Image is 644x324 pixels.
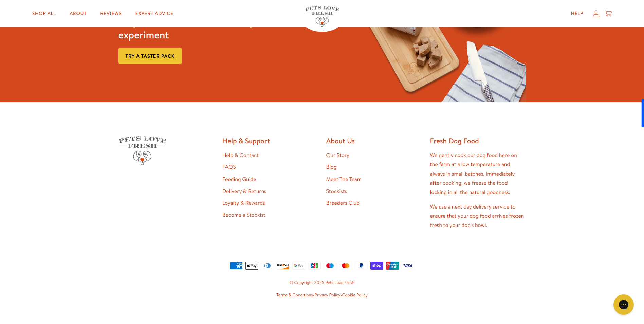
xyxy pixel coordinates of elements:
[118,15,285,41] h3: Dog food that isn't a chemistry experiment
[430,136,526,145] h2: Fresh Dog Food
[326,163,337,171] a: Blog
[326,187,347,195] a: Stockists
[64,7,92,20] a: About
[430,151,526,197] p: We gently cook our dog food here on the farm at a low temperature and always in small batches. Im...
[118,136,166,165] img: Pets Love Fresh
[325,280,354,286] a: Pets Love Fresh
[118,292,526,299] small: • •
[222,199,265,207] a: Loyalty & Rewards
[118,48,182,64] a: Try a taster pack
[314,292,340,298] a: Privacy Policy
[222,187,266,195] a: Delivery & Returns
[222,151,259,159] a: Help & Contact
[95,7,127,20] a: Reviews
[326,136,422,145] h2: About Us
[276,292,313,298] a: Terms & Conditions
[130,7,179,20] a: Expert Advice
[326,176,362,183] a: Meet The Team
[565,7,589,20] a: Help
[222,176,256,183] a: Feeding Guide
[118,279,526,287] small: © Copyright 2025,
[222,163,236,171] a: FAQS
[610,292,637,317] iframe: Gorgias live chat messenger
[326,199,360,207] a: Breeders Club
[27,7,61,20] a: Shop All
[222,136,318,145] h2: Help & Support
[342,292,368,298] a: Cookie Policy
[326,151,350,159] a: Our Story
[305,6,339,27] img: Pets Love Fresh
[430,202,526,230] p: We use a next day delivery service to ensure that your dog food arrives frozen fresh to your dog'...
[222,211,265,219] a: Become a Stockist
